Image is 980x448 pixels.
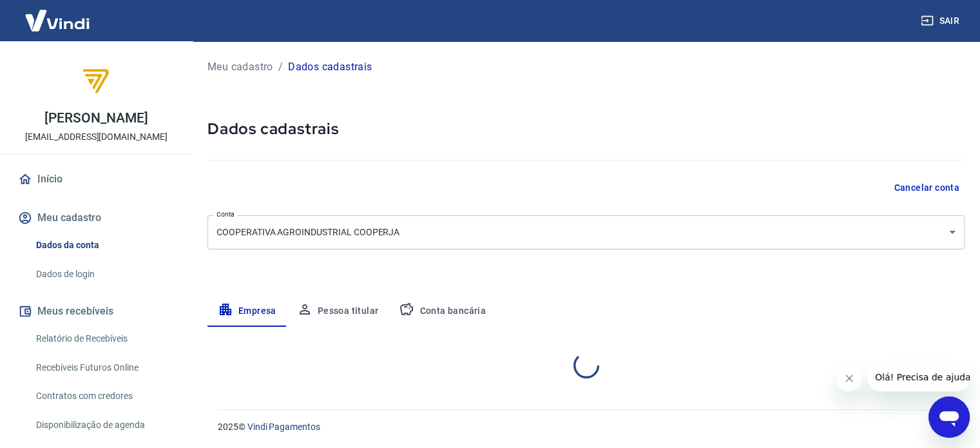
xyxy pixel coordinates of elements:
iframe: Fechar mensagem [836,365,862,391]
img: Vindi [15,1,99,40]
p: Dados cadastrais [288,59,372,75]
button: Cancelar conta [889,176,965,200]
a: Contratos com credores [31,383,177,409]
iframe: Botão para abrir a janela de mensagens [928,396,970,438]
button: Meus recebíveis [15,297,177,326]
div: COOPERATIVA AGROINDUSTRIAL COOPERJA [207,215,965,249]
iframe: Mensagem da empresa [867,363,970,391]
a: Dados de login [31,261,177,287]
button: Meu cadastro [15,204,177,232]
a: Vindi Pagamentos [247,422,320,432]
a: Dados da conta [31,232,177,258]
button: Pessoa titular [287,296,389,327]
a: Meu cadastro [207,59,273,75]
img: 68ea93ee-06ea-40a6-bb54-fb342c79ada5.jpeg [71,55,122,106]
p: 2025 © [218,420,949,434]
h5: Dados cadastrais [207,119,965,139]
a: Recebíveis Futuros Online [31,355,177,381]
a: Início [15,165,177,193]
span: Olá! Precisa de ajuda? [8,9,108,19]
button: Empresa [207,296,287,327]
label: Conta [216,209,235,219]
button: Sair [918,9,965,33]
p: / [278,59,283,75]
a: Disponibilização de agenda [31,412,177,438]
button: Conta bancária [389,296,496,327]
p: [PERSON_NAME] [44,112,148,125]
p: [EMAIL_ADDRESS][DOMAIN_NAME] [25,130,168,144]
a: Relatório de Recebíveis [31,326,177,352]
